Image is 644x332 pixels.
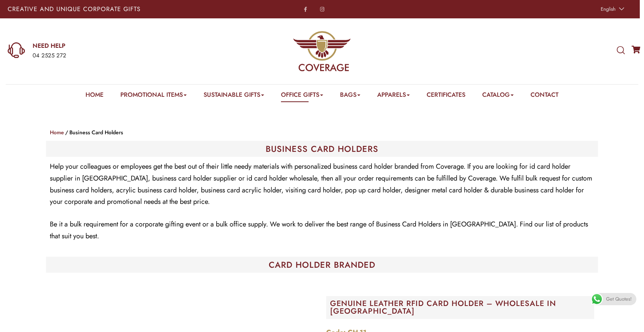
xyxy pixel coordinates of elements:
a: Sustainable Gifts [204,90,264,102]
p: Help your colleagues or employees get the best out of their little needy materials with personali... [50,161,594,208]
h2: GENUINE LEATHER RFID CARD HOLDER – WHOLESALE IN [GEOGRAPHIC_DATA] [330,300,594,315]
a: Promotional Items [120,90,187,102]
p: Creative and Unique Corporate Gifts [8,6,254,12]
a: Apparels [377,90,410,102]
a: Bags [340,90,360,102]
a: English [597,4,626,15]
h1: CARD HOLDER BRANDED​ [50,260,594,269]
span: Get Quotes! [606,293,632,305]
a: NEED HELP [33,42,211,50]
a: Home [50,129,64,136]
a: Certificates [427,90,465,102]
div: 04 2525 272 [33,51,211,61]
a: Contact [531,90,559,102]
a: Office Gifts [281,90,323,102]
a: Home [85,90,103,102]
span: English [601,5,616,13]
a: Catalog [482,90,514,102]
h1: BUSINESS CARD HOLDERS​ [50,145,594,153]
li: Business Card Holders [64,128,123,137]
p: Be it a bulk requirement for a corporate gifting event or a bulk office supply. We work to delive... [50,218,594,242]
